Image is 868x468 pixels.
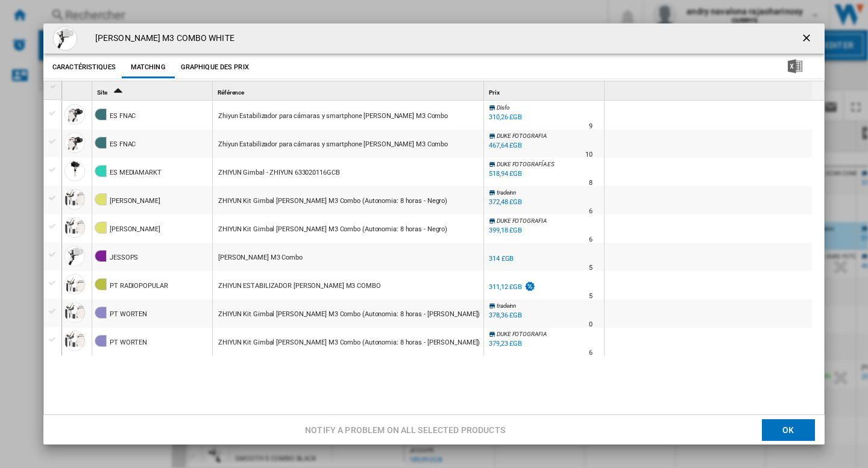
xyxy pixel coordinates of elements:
div: Référence Sort None [215,81,483,100]
div: [PERSON_NAME] M3 Combo [218,244,303,272]
span: tradeinn [497,189,516,196]
div: Sort None [486,81,604,100]
img: excel-24x24.png [788,59,802,73]
div: ZHIYUN ESTABILIZADOR [PERSON_NAME] M3 COMBO [218,272,381,300]
div: Sort None [215,81,483,100]
div: Délai de livraison : 9 jours [589,120,593,133]
div: ZHIYUN Kit Gimbal [PERSON_NAME] M3 Combo (Autonomia: 8 horas - [PERSON_NAME]) [218,301,480,328]
div: https://www.jessops.com/p/zhiyun/crane-m3-combo-204713 [213,243,483,270]
span: DUKE FOTOGRAFIA [497,133,547,139]
span: DUKE FOTOGRAFIA [497,331,547,337]
div: Sort Ascending [95,81,212,100]
div: 314 £GB [487,253,514,265]
div: 379,23 £GB [487,338,522,350]
div: 399,18 £GB [489,226,522,234]
div: https://www.worten.pt/produtos/kit-gimbal-zhiyun-crane-m3-combo-autonomia-8-horas-branco-7652114 [213,328,483,355]
span: Sort Ascending [108,89,128,96]
button: Notify a problem on all selected products [301,419,509,441]
div: 314 £GB [489,255,514,263]
button: Graphique des prix [178,57,252,78]
span: Site [97,89,107,96]
button: getI18NText('BUTTONS.CLOSE_DIALOG') [796,27,820,51]
h4: [PERSON_NAME] M3 COMBO WHITE [89,33,234,45]
div: ZHIYUN Gimbal - ZHIYUN 633020116GCB [218,159,340,187]
div: 518,94 £GB [487,168,522,180]
div: 311,12 £GB [487,281,536,293]
div: JESSOPS [110,244,138,272]
span: tradeinn [497,302,516,309]
div: PT RADIOPOPULAR [110,272,168,300]
button: Caractéristiques [49,57,119,78]
div: 378,36 £GB [489,311,522,319]
div: 518,94 £GB [489,170,522,178]
div: Délai de livraison : 0 jour [589,319,593,331]
div: 467,64 £GB [487,140,522,152]
div: Sort None [64,81,92,100]
button: OK [762,419,815,441]
div: 372,48 £GB [489,198,522,206]
div: 379,23 £GB [489,340,522,348]
button: Matching [122,57,175,78]
span: Disfo [497,104,510,111]
div: Délai de livraison : 6 jours [589,234,593,246]
div: Délai de livraison : 8 jours [589,177,593,189]
div: Prix Sort None [486,81,604,100]
div: ES FNAC [110,131,136,158]
img: promotionV3.png [524,281,536,292]
span: Référence [218,89,244,96]
div: https://www.worten.pt/produtos/kit-gimbal-zhiyun-crane-m3-combo-autonomia-8-horas-branco-7652114 [213,299,483,327]
div: Zhiyun Estabilizador para cámaras y smartphone [PERSON_NAME] M3 Combo [218,102,448,130]
div: ES FNAC [110,102,136,130]
div: Délai de livraison : 6 jours [589,347,593,359]
div: PT WORTEN [110,301,147,328]
div: 311,12 £GB [489,283,522,291]
md-dialog: Product popup [43,23,825,445]
div: Zhiyun Estabilizador para cámaras y smartphone [PERSON_NAME] M3 Combo [218,131,448,158]
div: [PERSON_NAME] [110,187,160,215]
div: ZHIYUN Kit Gimbal [PERSON_NAME] M3 Combo (Autonomia: 8 horas - [PERSON_NAME]) [218,329,480,357]
div: 378,36 £GB [487,310,522,322]
div: Délai de livraison : 5 jours [589,262,593,274]
div: 399,18 £GB [487,225,522,237]
div: Sort None [607,81,812,100]
div: ZHIYUN Kit Gimbal [PERSON_NAME] M3 Combo (Autonomia: 8 horas - Negro) [218,187,447,215]
div: ZHIYUN Kit Gimbal [PERSON_NAME] M3 Combo (Autonomia: 8 horas - Negro) [218,216,447,243]
span: DUKE FOTOGRAFIA [497,217,547,224]
ng-md-icon: getI18NText('BUTTONS.CLOSE_DIALOG') [800,32,815,46]
span: DUKE FOTOGRAFÍA ES [497,161,555,167]
div: [PERSON_NAME] [110,216,160,243]
div: 310,26 £GB [487,111,522,123]
div: Délai de livraison : 5 jours [589,290,593,302]
div: Site Sort Ascending [95,81,212,100]
div: https://www.worten.es/productos/kit-gimbal-zhiyun-crane-m3-combo-autonomia-8-horas-negro-7652114 [213,186,483,214]
span: Prix [489,89,500,96]
div: Délai de livraison : 6 jours [589,205,593,217]
div: PT WORTEN [110,329,147,357]
div: https://www.radiopopular.pt/produto/estabilizador-zhiyun-crane-m3-combo/ [213,271,483,299]
div: https://www.fnac.es/mp9308153/Estabilizador-para-camaras-y-smartphone-Zhiyun-Crane-M3-Combo?oref=... [213,101,483,129]
div: 310,26 £GB [489,113,522,121]
div: https://www.mediamarkt.es/es/product/_gimbal-zhiyun-633020116gcb-107848742.html [213,158,483,186]
div: https://www.fnac.es/mp9308153/Estabilizador-para-camaras-y-smartphone-Zhiyun-Crane-M3-Combo?oref=... [213,129,483,157]
div: 372,48 £GB [487,196,522,208]
div: 467,64 £GB [489,142,522,149]
img: AZHIYGM025383041.jpg [53,27,77,51]
div: Délai de livraison : 10 jours [585,149,593,161]
div: ES MEDIAMARKT [110,159,162,187]
button: Télécharger au format Excel [769,57,822,78]
div: https://www.worten.es/productos/kit-gimbal-zhiyun-crane-m3-combo-autonomia-8-horas-negro-7652114 [213,214,483,242]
